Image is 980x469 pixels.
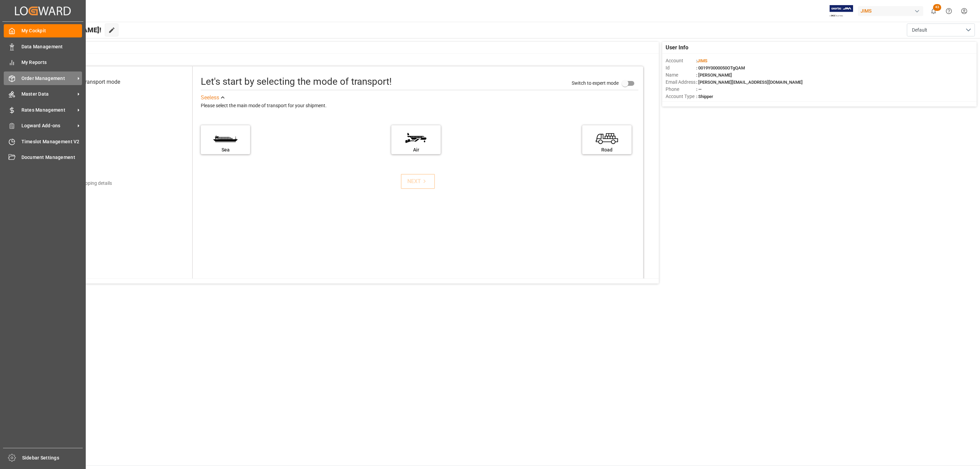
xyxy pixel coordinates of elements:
span: : Shipper [696,94,713,99]
div: Add shipping details [69,180,112,187]
div: Sea [204,146,247,153]
span: : — [696,87,702,92]
button: open menu [907,23,975,36]
span: Phone [666,86,696,93]
span: Sidebar Settings [22,454,83,462]
img: Exertis%20JAM%20-%20Email%20Logo.jpg_1722504956.jpg [830,5,853,17]
a: My Cockpit [4,24,82,37]
div: Road [586,146,628,153]
span: Account Type [666,93,696,100]
a: Document Management [4,151,82,164]
a: Data Management [4,40,82,53]
span: Rates Management [21,107,75,114]
span: Name [666,71,696,79]
span: Logward Add-ons [21,122,75,129]
span: Data Management [21,43,82,50]
span: Default [912,27,927,34]
span: : [PERSON_NAME][EMAIL_ADDRESS][DOMAIN_NAME] [696,80,803,85]
span: Switch to expert mode [572,80,619,86]
span: Master Data [21,91,75,98]
span: Document Management [21,154,82,161]
span: : 0019Y0000050OTgQAM [696,65,745,70]
a: Timeslot Management V2 [4,135,82,148]
span: Email Address [666,79,696,86]
span: My Reports [21,59,82,66]
span: JIMS [697,58,707,63]
span: Order Management [21,75,75,82]
span: User Info [666,44,688,52]
div: See less [201,94,219,102]
div: Let's start by selecting the mode of transport! [201,75,392,89]
span: Timeslot Management V2 [21,138,82,145]
button: NEXT [401,174,435,189]
a: My Reports [4,56,82,69]
span: My Cockpit [21,27,82,34]
div: Air [395,146,437,153]
span: : [696,58,707,63]
div: NEXT [407,177,428,185]
div: Select transport mode [67,78,120,86]
div: Please select the main mode of transport for your shipment. [201,102,638,110]
span: Id [666,64,696,71]
span: Account [666,57,696,64]
span: : [PERSON_NAME] [696,72,732,78]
